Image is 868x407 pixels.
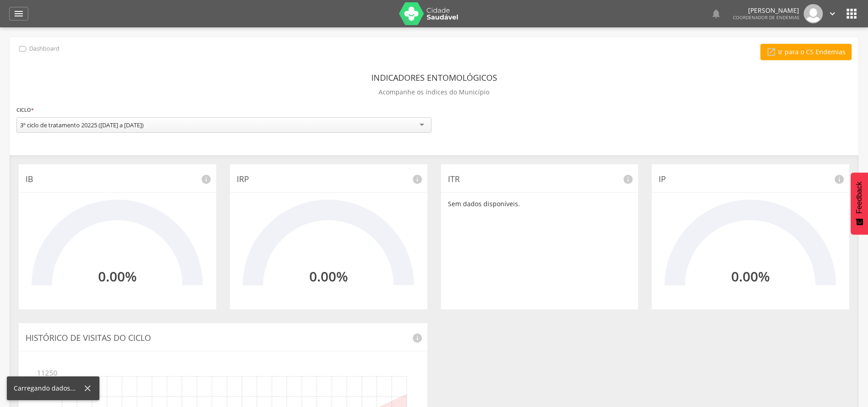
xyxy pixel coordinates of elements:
[26,332,421,344] p: Histórico de Visitas do Ciclo
[44,363,57,376] span: 11250
[844,6,859,21] i: 
[448,199,632,209] p: Sem dados disponíveis.
[371,69,497,86] header: Indicadores Entomológicos
[711,8,722,19] i: 
[18,44,28,54] i: 
[98,269,137,284] h2: 0.00%
[13,8,24,19] i: 
[14,384,83,393] div: Carregando dados...
[26,173,209,185] p: IB
[659,173,842,185] p: IP
[851,172,868,235] button: Feedback - Mostrar pesquisa
[711,4,722,23] a: 
[623,174,634,185] i: info
[379,86,489,99] p: Acompanhe os índices do Município
[29,45,59,52] p: Dashboard
[855,182,863,214] span: Feedback
[834,174,845,185] i: info
[733,7,799,14] p: [PERSON_NAME]
[412,333,423,344] i: info
[827,4,837,23] a: 
[827,9,837,19] i: 
[9,7,28,21] a: 
[760,44,852,60] a: Ir para o CS Endemias
[733,14,799,21] span: Coordenador de Endemias
[16,105,34,115] label: Ciclo
[20,121,144,129] div: 3º ciclo de tratamento 20225 ([DATE] a [DATE])
[412,174,423,185] i: info
[766,47,776,57] i: 
[201,174,212,185] i: info
[237,173,421,185] p: IRP
[309,269,348,284] h2: 0.00%
[448,173,632,185] p: ITR
[731,269,770,284] h2: 0.00%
